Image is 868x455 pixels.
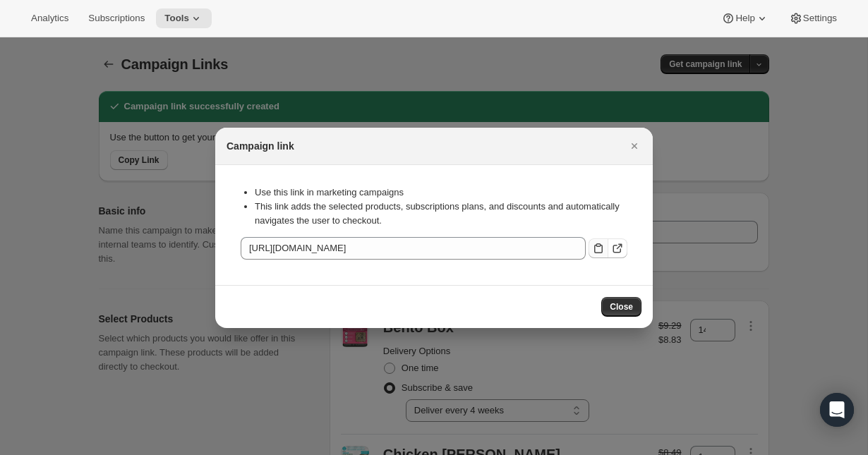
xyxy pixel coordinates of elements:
button: Close [601,297,641,317]
h2: Campaign link [227,139,294,153]
span: Settings [803,13,837,24]
button: Subscriptions [80,8,153,28]
span: Analytics [31,13,68,24]
button: Close [625,136,644,156]
div: Open Intercom Messenger [820,393,854,427]
button: Tools [156,8,212,28]
span: Tools [164,13,189,24]
li: This link adds the selected products, subscriptions plans, and discounts and automatically naviga... [255,200,627,228]
span: Close [610,301,633,313]
button: Help [713,8,777,28]
span: Subscriptions [88,13,145,24]
button: Settings [780,8,845,28]
li: Use this link in marketing campaigns [255,186,627,200]
span: Help [735,13,754,24]
button: Analytics [23,8,77,28]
